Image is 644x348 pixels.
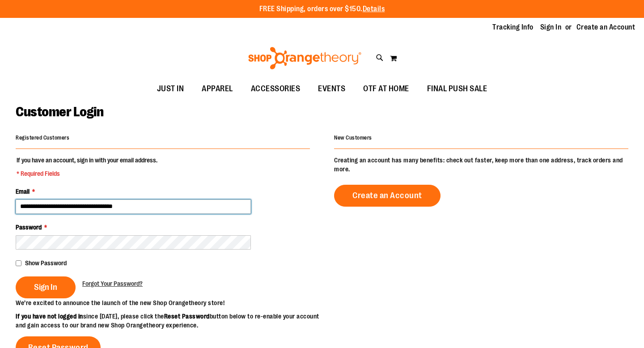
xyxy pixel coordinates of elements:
[309,79,354,99] a: EVENTS
[16,188,30,195] span: Email
[540,22,562,32] a: Sign In
[418,79,496,99] a: FINAL PUSH SALE
[334,156,628,174] p: Creating an account has many benefits: check out faster, keep more than one address, track orders...
[157,79,184,99] span: JUST IN
[334,135,372,141] strong: New Customers
[16,312,322,330] p: since [DATE], please click the button below to re-enable your account and gain access to our bran...
[354,79,418,99] a: OTF AT HOME
[16,313,83,320] strong: If you have not logged in
[16,224,42,231] span: Password
[259,4,385,14] p: FREE Shipping, orders over $150.
[82,280,143,287] span: Forgot Your Password?
[16,135,69,141] strong: Registered Customers
[363,5,385,13] a: Details
[242,79,309,99] a: ACCESSORIES
[318,79,345,99] span: EVENTS
[17,169,157,178] span: * Required Fields
[25,259,67,267] span: Show Password
[16,104,103,119] span: Customer Login
[352,191,422,200] span: Create an Account
[202,79,233,99] span: APPAREL
[251,79,301,99] span: ACCESSORIES
[193,79,242,99] a: APPAREL
[34,282,57,292] span: Sign In
[247,47,363,69] img: Shop Orangetheory
[334,185,441,207] a: Create an Account
[148,79,193,99] a: JUST IN
[16,298,322,307] p: We’re excited to announce the launch of the new Shop Orangetheory store!
[16,276,76,298] button: Sign In
[164,313,210,320] strong: Reset Password
[16,156,158,178] legend: If you have an account, sign in with your email address.
[363,79,409,99] span: OTF AT HOME
[576,22,636,32] a: Create an Account
[82,279,143,288] a: Forgot Your Password?
[492,22,534,32] a: Tracking Info
[427,79,487,99] span: FINAL PUSH SALE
